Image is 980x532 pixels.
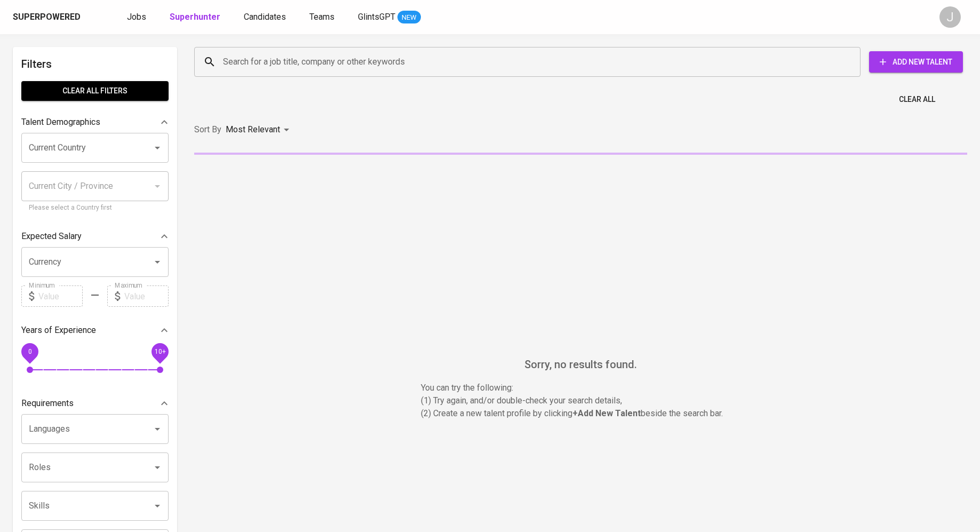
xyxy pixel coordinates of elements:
a: Candidates [244,11,288,24]
input: Value [38,285,83,307]
span: Candidates [244,12,286,22]
span: Clear All filters [30,84,160,98]
p: (2) Create a new talent profile by clicking beside the search bar. [421,407,741,420]
button: Add New Talent [869,51,963,73]
div: Expected Salary [21,226,169,247]
img: yH5BAEAAAAALAAAAAABAAEAAAIBRAA7 [501,185,661,345]
h6: Filters [21,55,169,73]
a: Superpoweredapp logo [13,9,97,25]
div: Requirements [21,393,169,414]
span: 10+ [154,348,165,355]
p: Expected Salary [21,230,82,243]
button: Clear All filters [21,81,169,101]
p: (1) Try again, and/or double-check your search details, [421,394,741,407]
p: You can try the following : [421,382,741,394]
span: Add New Talent [878,55,954,69]
button: Open [150,422,165,436]
div: Years of Experience [21,320,169,341]
span: Clear All [899,93,935,106]
span: Teams [309,12,334,22]
a: Jobs [127,11,148,24]
div: Most Relevant [226,120,293,140]
b: + Add New Talent [572,408,641,418]
p: Please select a Country first [29,203,161,213]
p: Talent Demographics [21,116,100,129]
input: Value [124,285,169,307]
span: NEW [397,12,421,23]
p: Most Relevant [226,123,280,136]
button: Open [150,498,165,513]
p: Requirements [21,397,74,410]
p: Years of Experience [21,324,96,337]
img: app logo [83,9,97,25]
a: Superhunter [170,11,222,24]
button: Clear All [895,90,939,109]
div: Talent Demographics [21,112,169,133]
button: Open [150,255,165,269]
a: Teams [309,11,337,24]
span: Jobs [127,12,146,22]
a: GlintsGPT NEW [358,11,421,24]
span: GlintsGPT [358,12,395,22]
button: Open [150,140,165,155]
div: J [939,6,961,28]
button: Open [150,460,165,475]
span: 0 [28,348,31,355]
div: Superpowered [13,11,81,23]
b: Superhunter [170,12,220,22]
h6: Sorry, no results found. [194,356,967,373]
p: Sort By [194,123,221,136]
